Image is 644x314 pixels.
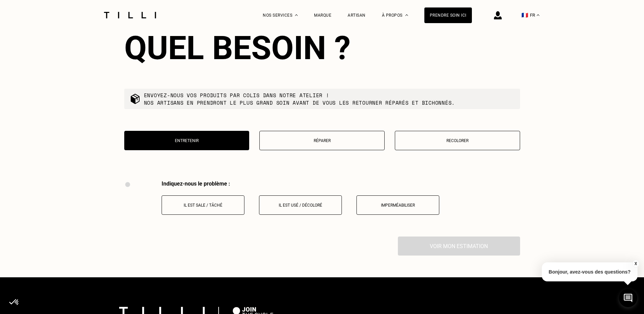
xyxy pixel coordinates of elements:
[128,138,246,143] p: Entretenir
[360,203,436,208] p: Imperméabiliser
[165,203,241,208] p: Il est sale / tâché
[124,131,250,150] button: Entretenir
[263,203,338,208] p: Il est usé / décoloré
[537,14,539,16] img: menu déroulant
[632,260,639,267] button: X
[314,13,331,18] a: Marque
[405,14,408,16] img: Menu déroulant à propos
[102,12,159,18] img: Logo du service de couturière Tilli
[494,11,502,19] img: icône connexion
[521,12,528,18] span: 🇫🇷
[399,138,516,143] p: Recolorer
[130,93,141,104] img: commande colis
[542,262,638,281] p: Bonjour, avez-vous des questions?
[424,7,472,23] a: Prendre soin ici
[263,138,381,143] p: Réparer
[295,14,298,16] img: Menu déroulant
[356,195,439,215] button: Imperméabiliser
[259,195,342,215] button: Il est usé / décoloré
[124,29,520,67] div: Quel besoin ?
[259,131,385,150] button: Réparer
[348,13,366,18] a: Artisan
[162,180,439,187] div: Indiquez-nous le problème :
[162,195,244,215] button: Il est sale / tâché
[144,91,455,106] p: Envoyez-nous vos produits par colis dans notre atelier ! Nos artisans en prendront le plus grand ...
[395,131,520,150] button: Recolorer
